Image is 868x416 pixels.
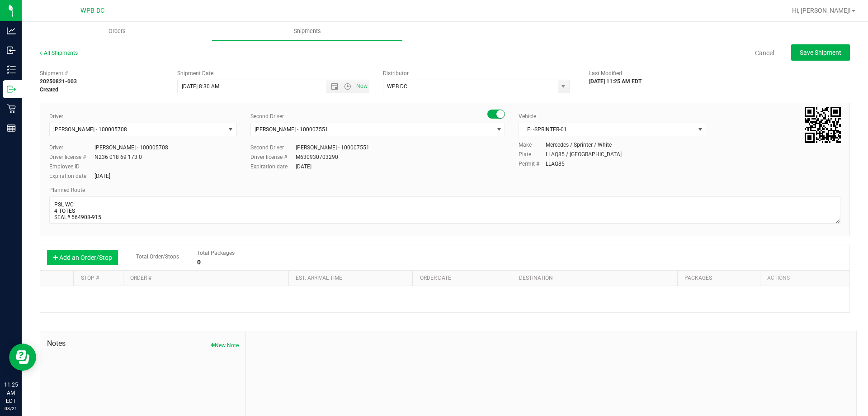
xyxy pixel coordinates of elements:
label: Plate [519,150,546,158]
div: M630930703290 [296,153,338,161]
span: Open the date view [327,83,342,90]
button: New Note [211,341,239,349]
span: Set Current date [354,80,370,93]
a: Order date [420,275,451,281]
strong: 0 [197,258,201,266]
label: Expiration date [250,163,296,171]
label: Employee ID [49,163,94,171]
label: Second Driver [250,112,284,120]
a: Cancel [755,48,774,57]
div: LLAQ85 / [GEOGRAPHIC_DATA] [546,150,622,158]
span: select [694,123,706,136]
inline-svg: Inventory [7,65,16,74]
div: [PERSON_NAME] - 100007551 [296,143,369,152]
span: FL-SPRINTER-01 [519,123,694,136]
p: 11:25 AM EDT [4,381,18,405]
span: select [225,123,236,136]
span: Open the time view [340,83,355,90]
span: Shipments [282,27,333,35]
span: Notes [47,338,239,349]
span: Total Packages [197,250,235,256]
th: Actions [760,271,843,286]
span: select [558,80,569,93]
label: Shipment Date [177,69,213,77]
label: Driver license # [49,153,94,161]
a: Packages [684,275,712,281]
a: Orders [22,22,212,41]
button: Save Shipment [791,44,850,61]
label: Distributor [383,69,409,77]
strong: [DATE] 11:25 AM EDT [589,78,642,85]
span: [PERSON_NAME] - 100005708 [53,126,127,133]
inline-svg: Reports [7,124,16,133]
span: Planned Route [49,187,85,193]
strong: 20250821-003 [40,78,77,85]
div: [PERSON_NAME] - 100005708 [94,143,168,152]
inline-svg: Outbound [7,85,16,94]
a: All Shipments [40,50,78,56]
strong: Created [40,86,58,93]
div: LLAQ85 [546,160,565,168]
label: Last Modified [589,69,622,77]
div: [DATE] [94,172,110,180]
div: N236 018 69 173 0 [94,153,142,161]
span: Hi, [PERSON_NAME]! [792,7,851,14]
label: Expiration date [49,172,94,180]
span: Total Order/Stops [136,253,179,260]
label: Driver [49,143,94,152]
inline-svg: Retail [7,104,16,113]
span: Save Shipment [800,49,841,56]
button: Add an Order/Stop [47,250,118,265]
label: Vehicle [519,112,536,120]
label: Permit # [519,160,546,168]
input: Select [383,80,552,93]
p: 08/21 [4,405,18,412]
div: Mercedes / Sprinter / White [546,141,612,149]
label: Driver license # [250,153,296,161]
a: Est. arrival time [296,275,342,281]
span: Shipment # [40,69,164,77]
label: Second Driver [250,143,296,152]
div: [DATE] [296,163,311,171]
span: [PERSON_NAME] - 100007551 [255,126,328,133]
a: Stop # [81,275,99,281]
span: select [493,123,505,136]
a: Shipments [212,22,402,41]
a: Order # [130,275,151,281]
label: Driver [49,112,63,120]
span: WPB DC [80,7,104,14]
a: Destination [519,275,553,281]
inline-svg: Inbound [7,46,16,55]
inline-svg: Analytics [7,26,16,35]
span: Orders [96,27,138,35]
label: Make [519,141,546,149]
img: Scan me! [805,107,841,143]
iframe: Resource center [9,344,36,371]
qrcode: 20250821-003 [805,107,841,143]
